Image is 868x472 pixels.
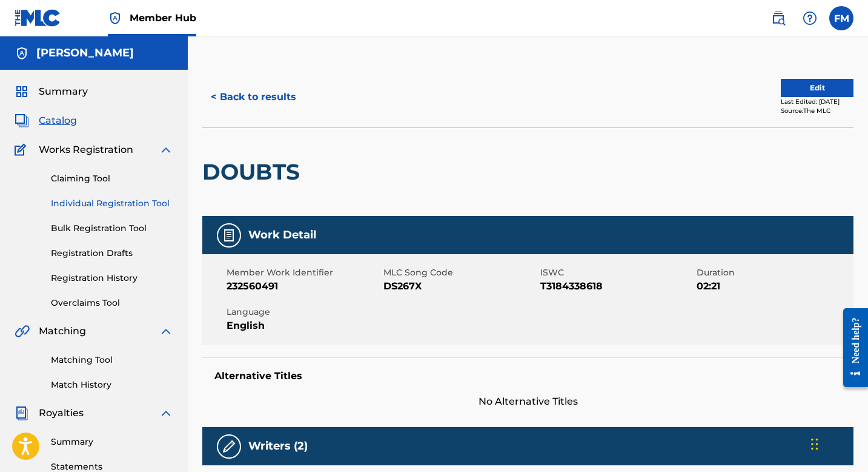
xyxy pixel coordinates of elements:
[214,370,841,382] h5: Alternative Titles
[39,113,77,128] span: Catalog
[15,46,29,61] img: Accounts
[202,158,306,186] h2: DOUBTS
[697,266,850,279] span: Duration
[540,266,694,279] span: ISWC
[15,143,30,157] img: Works Registration
[51,354,173,366] a: Matching Tool
[222,228,236,243] img: Work Detail
[227,279,380,294] span: 232560491
[15,84,29,99] img: Summary
[248,439,308,453] h5: Writers (2)
[766,6,790,30] a: Public Search
[39,406,84,420] span: Royalties
[15,113,77,128] a: CatalogCatalog
[51,272,173,285] a: Registration History
[159,143,173,157] img: expand
[15,324,30,339] img: Matching
[834,299,868,397] iframe: Resource Center
[383,266,537,279] span: MLC Song Code
[781,79,853,97] button: Edit
[803,11,817,25] img: help
[15,84,88,99] a: SummarySummary
[51,172,173,185] a: Claiming Tool
[222,439,236,454] img: Writers
[159,406,173,420] img: expand
[202,394,853,409] span: No Alternative Titles
[36,46,134,60] h5: Fuad Musayev
[540,279,694,294] span: T3184338618
[227,319,380,333] span: English
[798,6,822,30] div: Help
[697,279,850,294] span: 02:21
[39,324,86,339] span: Matching
[202,82,305,112] button: < Back to results
[39,84,88,99] span: Summary
[51,436,173,448] a: Summary
[383,279,537,294] span: DS267X
[811,426,818,462] div: Drag
[771,11,786,25] img: search
[51,297,173,309] a: Overclaims Tool
[108,11,122,25] img: Top Rightsholder
[15,113,29,128] img: Catalog
[781,97,853,106] div: Last Edited: [DATE]
[51,197,173,210] a: Individual Registration Tool
[781,106,853,115] div: Source: The MLC
[39,143,133,157] span: Works Registration
[51,222,173,235] a: Bulk Registration Tool
[15,9,61,27] img: MLC Logo
[829,6,853,30] div: User Menu
[159,324,173,339] img: expand
[15,406,29,420] img: Royalties
[248,228,316,242] h5: Work Detail
[130,11,196,25] span: Member Hub
[807,414,868,472] iframe: Chat Widget
[51,379,173,391] a: Match History
[227,266,380,279] span: Member Work Identifier
[51,247,173,260] a: Registration Drafts
[227,306,380,319] span: Language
